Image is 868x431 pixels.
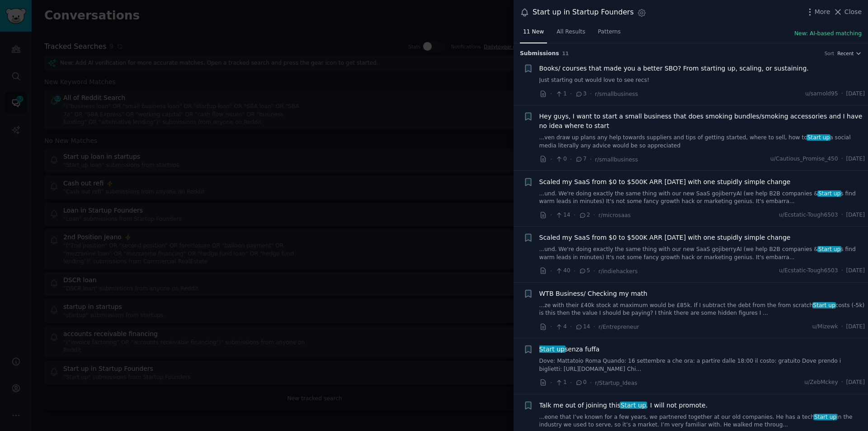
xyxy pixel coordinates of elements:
span: · [841,323,843,331]
span: 40 [555,267,570,275]
span: Submission s [520,50,559,58]
span: Start up [817,190,841,197]
span: u/sarnold95 [805,90,838,98]
a: ...ven draw up plans any help towards suppliers and tips of getting started, where to sell, how t... [539,134,865,150]
span: · [550,266,552,276]
span: Close [844,7,862,17]
span: · [593,322,595,332]
span: r/microsaas [599,212,631,218]
span: r/Entrepreneur [599,324,639,330]
a: ...und. We're doing exactly the same thing with our new SaaS gojiberryAI (we help B2B companies &... [539,190,865,206]
a: All Results [553,25,588,43]
span: u/Cautious_Promise_450 [770,155,838,163]
span: · [841,267,843,275]
span: Start up [807,134,830,141]
span: 1 [555,90,566,98]
span: 1 [555,379,566,387]
span: r/smallbusiness [595,91,638,97]
a: Just starting out would love to see recs! [539,76,865,85]
span: · [841,90,843,98]
span: u/ZebMckey [804,379,838,387]
button: Recent [837,50,862,57]
a: Talk me out of joining thisStart up. I will not promote. [539,401,708,410]
span: u/Mizewk [812,323,838,331]
span: r/indiehackers [599,268,638,275]
a: Start upsenza fuffa [539,345,600,354]
span: 4 [555,323,566,331]
a: Books/ courses that made you a better SBO? From starting up, scaling, or sustaining. [539,64,809,73]
span: 5 [579,267,590,275]
span: [DATE] [846,267,865,275]
button: More [805,7,830,17]
span: · [550,378,552,388]
span: [DATE] [846,155,865,163]
span: · [590,89,592,99]
a: ...ze with their £40k stock at maximum would be £85k. If I subtract the debt from the from scratc... [539,302,865,317]
span: Start up [620,402,647,409]
span: · [841,379,843,387]
div: Start up in Startup Founders [533,7,634,18]
a: Dove: Mattatoio Roma Quando: 16 settembre a che ora: a partire dalle 18:00 il costo: gratuito Dov... [539,357,865,373]
span: More [815,7,830,17]
span: · [550,155,552,164]
span: Start up [817,246,841,252]
div: Sort [825,50,835,57]
span: [DATE] [846,323,865,331]
span: 0 [575,379,586,387]
span: · [550,210,552,220]
span: Start up [812,302,836,308]
a: 11 New [520,25,547,43]
span: 0 [555,155,566,163]
span: · [550,89,552,99]
a: Scaled my SaaS from $0 to $500K ARR [DATE] with one stupidly simple change [539,177,791,187]
span: [DATE] [846,90,865,98]
span: · [570,89,572,99]
a: Hey guys, I want to start a small business that does smoking bundles/smoking accessories and I ha... [539,112,865,131]
span: · [841,211,843,219]
button: New: AI-based matching [794,30,862,38]
span: r/smallbusiness [595,156,638,163]
span: All Results [557,28,585,36]
span: · [570,155,572,164]
span: · [570,322,572,332]
a: Scaled my SaaS from $0 to $500K ARR [DATE] with one stupidly simple change [539,233,791,242]
a: ...und. We're doing exactly the same thing with our new SaaS gojiberryAI (we help B2B companies &... [539,246,865,261]
span: Start up [538,346,566,353]
span: Recent [837,50,854,57]
span: [DATE] [846,211,865,219]
span: Talk me out of joining this . I will not promote. [539,401,708,410]
span: Patterns [598,28,621,36]
span: 7 [575,155,586,163]
span: · [590,155,592,164]
a: ...eone that I’ve known for a few years, we partnered together at our old companies. He has a tec... [539,413,865,429]
span: 11 [562,51,569,56]
span: r/Startup_Ideas [595,380,637,386]
span: · [590,378,592,388]
span: 2 [579,211,590,219]
span: · [841,155,843,163]
span: · [550,322,552,332]
span: Start up [813,414,837,420]
a: Patterns [595,25,624,43]
a: WTB Business/ Checking my math [539,289,647,298]
span: senza fuffa [539,345,600,354]
span: · [593,210,595,220]
span: 14 [575,323,590,331]
span: [DATE] [846,379,865,387]
span: 3 [575,90,586,98]
span: · [574,210,576,220]
button: Close [833,7,862,17]
span: · [574,266,576,276]
span: u/Ecstatic-Tough6503 [779,267,838,275]
span: · [570,378,572,388]
span: 11 New [523,28,544,36]
span: u/Ecstatic-Tough6503 [779,211,838,219]
span: · [593,266,595,276]
span: 14 [555,211,570,219]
